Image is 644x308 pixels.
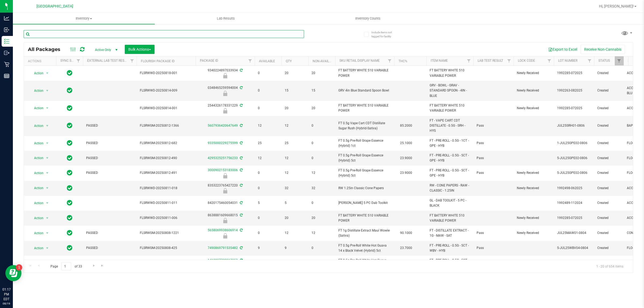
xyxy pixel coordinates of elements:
[557,141,591,146] span: 1-JUL25GPE02-0806
[140,170,192,175] span: FLSRWGM-20250812-491
[67,139,72,147] span: In Sync
[338,88,391,93] span: GRV 4in Blue Standard Spoon Bowl
[259,59,275,63] a: Available
[140,106,192,111] span: FLSRWWD-20250814-001
[258,156,278,161] span: 12
[239,258,243,262] span: Sync from Compliance System
[338,138,391,148] span: FT 0.5g Pre-Roll Grape Essence (Hybrid) 1ct
[430,68,470,78] span: FT BATTERY WHITE 510 VARIABLE POWER
[597,88,620,93] span: Created
[44,229,51,237] span: select
[313,59,336,63] a: Non-Available
[67,104,72,112] span: In Sync
[397,139,415,147] span: 25.1000
[338,200,391,206] span: [PERSON_NAME] 5 PC Dab Toolkit
[208,228,238,232] a: 5658069938606914
[29,199,44,207] span: Action
[239,228,243,232] span: Sync from Compliance System
[312,141,332,146] span: 0
[477,230,510,236] span: Pass
[599,4,634,8] span: Hi, [PERSON_NAME]!
[29,214,44,222] span: Action
[128,47,151,52] span: Bulk Actions
[312,170,332,175] span: 12
[29,169,44,177] span: Action
[5,265,21,281] iframe: Resource center
[86,123,133,128] span: PASSED
[258,106,278,111] span: 0
[285,106,305,111] span: 20
[258,200,278,206] span: 5
[597,123,620,128] span: Created
[44,259,51,267] span: select
[581,45,625,54] button: Receive Non-Cannabis
[141,59,175,63] a: Flourish Package ID
[258,230,278,236] span: 0
[2,287,10,302] p: 01:17 PM EDT
[140,123,192,128] span: FLSRWGM-20250812-1366
[4,39,9,44] inline-svg: Inventory
[13,16,155,21] span: Inventory
[338,168,391,178] span: FT 0.5g Pre-Roll Grape Essence (Hybrid) 5ct
[339,59,380,63] a: Sku Retail Display Name
[385,56,394,65] a: Filter
[558,59,577,63] a: Lot Number
[4,50,9,56] inline-svg: Outbound
[518,59,535,63] a: Lock Code
[348,16,388,21] span: Inventory Counts
[585,56,594,65] a: Filter
[195,218,255,223] div: Newly Received
[597,230,620,236] span: Created
[397,244,415,252] span: 23.7000
[29,184,44,192] span: Action
[208,141,238,145] a: 9335000229275599
[46,262,86,270] span: Page of 33
[200,59,218,63] a: Package ID
[67,122,72,129] span: In Sync
[195,173,255,178] div: Newly Received
[29,140,44,147] span: Action
[74,56,83,65] a: Filter
[597,200,620,206] span: Created
[195,85,255,96] div: 0348465259594004
[312,186,332,191] span: 32
[338,213,391,223] span: FT BATTERY WHITE 510 VARIABLE POWER
[140,245,192,251] span: FLSRWGM-20250808-425
[297,13,439,24] a: Inventory Counts
[239,168,243,172] span: Sync from Compliance System
[4,16,9,21] inline-svg: Analytics
[597,186,620,191] span: Created
[29,259,44,267] span: Action
[598,59,610,63] a: Status
[239,86,243,90] span: Sync from Compliance System
[477,245,510,251] span: Pass
[239,156,243,160] span: Sync from Compliance System
[397,259,415,267] span: 23.7000
[195,108,255,113] div: Newly Received
[285,230,305,236] span: 12
[338,228,391,238] span: FT 1g Distillate Extract Maui Wowie (Sativa)
[628,59,634,63] a: SKU
[338,68,391,78] span: FT BATTERY WHITE 510 VARIABLE POWER
[29,154,44,162] span: Action
[239,68,243,72] span: Sync from Compliance System
[67,244,72,252] span: In Sync
[285,156,305,161] span: 12
[87,59,129,63] a: External Lab Test Result
[285,88,305,93] span: 15
[430,228,470,238] span: FT - DISTILLATE EXTRACT - 1G - MAW - SAT
[258,215,278,221] span: 0
[615,56,624,65] a: Filter
[44,154,51,162] span: select
[44,244,51,252] span: select
[44,184,51,192] span: select
[29,229,44,237] span: Action
[29,87,44,94] span: Action
[195,213,255,223] div: 8638881609668015
[285,141,305,146] span: 25
[557,170,591,175] span: 5-JUL25GPE02-0806
[557,88,591,93] span: 1992263-082025
[239,124,243,127] span: Sync from Compliance System
[44,169,51,177] span: select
